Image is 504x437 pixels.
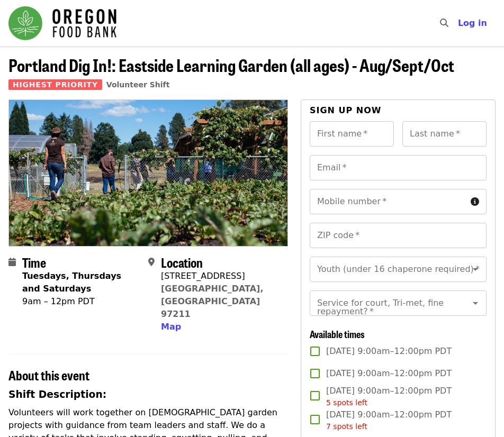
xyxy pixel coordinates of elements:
span: [DATE] 9:00am–12:00pm PDT [326,385,452,408]
span: Time [22,253,46,271]
input: Mobile number [310,189,466,214]
input: Search [455,11,463,36]
span: [DATE] 9:00am–12:00pm PDT [326,408,452,432]
div: [STREET_ADDRESS] [161,270,280,283]
span: Map [161,322,181,332]
input: Last name [402,121,487,147]
span: 5 spots left [326,398,367,407]
input: Email [310,155,487,180]
span: Log in [458,18,487,28]
span: [DATE] 9:00am–12:00pm PDT [326,345,452,358]
button: Open [468,262,483,277]
div: 9am – 12pm PDT [22,295,140,308]
a: [GEOGRAPHIC_DATA], [GEOGRAPHIC_DATA] 97211 [161,284,264,319]
strong: Tuesdays, Thursdays and Saturdays [22,271,121,294]
input: ZIP code [310,223,487,248]
img: Portland Dig In!: Eastside Learning Garden (all ages) - Aug/Sept/Oct organized by Oregon Food Bank [9,100,287,245]
input: First name [310,121,394,147]
i: circle-info icon [471,197,479,207]
span: Highest Priority [8,79,102,90]
i: calendar icon [8,257,16,267]
img: Oregon Food Bank - Home [8,6,116,40]
span: Portland Dig In!: Eastside Learning Garden (all ages) - Aug/Sept/Oct [8,52,454,77]
i: map-marker-alt icon [148,257,155,267]
i: search icon [440,18,448,28]
span: Location [161,253,203,271]
button: Open [468,296,483,311]
span: Available times [310,327,365,341]
span: Sign up now [310,105,382,115]
button: Log in [449,13,496,34]
span: About this event [8,366,89,384]
span: 7 spots left [326,422,367,431]
strong: Shift Description: [8,389,106,400]
span: [DATE] 9:00am–12:00pm PDT [326,367,452,380]
a: Volunteer Shift [106,80,170,89]
button: Map [161,321,181,333]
